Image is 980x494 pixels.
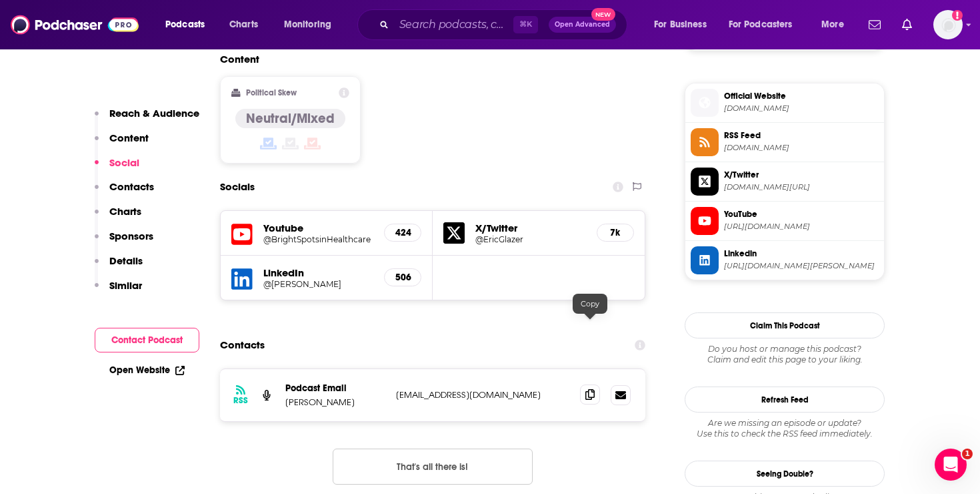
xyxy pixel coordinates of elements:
[724,261,879,271] span: https://www.linkedin.com/in/gene-ware
[724,169,879,181] span: X/Twitter
[396,389,569,401] p: [EMAIL_ADDRESS][DOMAIN_NAME]
[165,15,205,34] span: Podcasts
[549,17,616,33] button: Open AdvancedNew
[394,14,513,35] input: Search podcasts, credits, & more...
[935,449,967,481] iframe: Intercom live chat
[221,14,266,35] a: Charts
[691,89,879,117] a: Official Website[DOMAIN_NAME]
[109,254,143,267] p: Details
[863,13,886,36] a: Show notifications dropdown
[246,110,335,127] h4: Neutral/Mixed
[220,174,255,200] h2: Socials
[821,15,844,34] span: More
[724,143,879,153] span: sharedpurposeconnect.libsyn.com
[109,180,154,193] p: Contacts
[370,9,640,40] div: Search podcasts, credits, & more...
[724,130,879,142] span: RSS Feed
[95,328,199,352] button: Contact Podcast
[263,279,373,289] a: @[PERSON_NAME]
[109,364,185,376] a: Open Website
[685,344,885,365] div: Claim and edit this page to your liking.
[685,344,885,354] span: Do you host or manage this podcast?
[724,182,879,192] span: twitter.com/EricGlazer
[246,88,297,97] h2: Political Skew
[263,234,373,244] a: @BrightSpotsinHealthcare
[962,449,973,459] span: 1
[263,222,373,234] h5: Youtube
[220,332,265,358] h2: Contacts
[263,266,373,279] h5: LinkedIn
[724,103,879,113] span: brightspotsinhealthcare.com
[685,312,885,338] button: Claim This Podcast
[11,12,139,37] img: Podchaser - Follow, Share and Rate Podcasts
[691,128,879,156] a: RSS Feed[DOMAIN_NAME]
[95,254,143,279] button: Details
[952,10,963,21] svg: Add a profile image
[654,15,707,34] span: For Business
[395,227,410,238] h5: 424
[724,222,879,232] span: https://www.youtube.com/@BrightSpotsinHealthcare
[95,205,141,230] button: Charts
[95,180,154,205] button: Contacts
[685,461,885,487] a: Seeing Double?
[109,279,142,292] p: Similar
[812,14,861,35] button: open menu
[285,383,385,394] p: Podcast Email
[573,294,607,314] div: Copy
[333,449,533,485] button: Nothing here.
[95,279,142,304] button: Similar
[608,227,623,238] h5: 7k
[95,230,153,254] button: Sponsors
[109,156,139,169] p: Social
[220,53,635,65] h2: Content
[897,13,917,36] a: Show notifications dropdown
[933,10,963,39] button: Show profile menu
[109,230,153,242] p: Sponsors
[691,207,879,235] a: YouTube[URL][DOMAIN_NAME]
[555,21,610,28] span: Open Advanced
[95,132,149,156] button: Content
[95,156,139,181] button: Social
[233,395,248,406] h3: RSS
[724,90,879,102] span: Official Website
[591,8,615,21] span: New
[475,234,586,244] a: @EricGlazer
[691,246,879,274] a: Linkedin[URL][DOMAIN_NAME][PERSON_NAME]
[109,205,141,218] p: Charts
[513,16,538,33] span: ⌘ K
[720,14,812,35] button: open menu
[109,107,199,119] p: Reach & Audience
[724,248,879,260] span: Linkedin
[395,272,410,283] h5: 506
[275,14,349,35] button: open menu
[645,14,723,35] button: open menu
[724,208,879,220] span: YouTube
[933,10,963,39] span: Logged in as DoraMarie4
[685,387,885,413] button: Refresh Feed
[285,397,385,408] p: [PERSON_NAME]
[691,168,879,196] a: X/Twitter[DOMAIN_NAME][URL]
[284,15,331,34] span: Monitoring
[229,15,258,34] span: Charts
[156,14,222,35] button: open menu
[95,107,199,132] button: Reach & Audience
[729,15,793,34] span: For Podcasters
[933,10,963,39] img: User Profile
[109,132,149,144] p: Content
[475,222,586,234] h5: X/Twitter
[685,418,885,439] div: Are we missing an episode or update? Use this to check the RSS feed immediately.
